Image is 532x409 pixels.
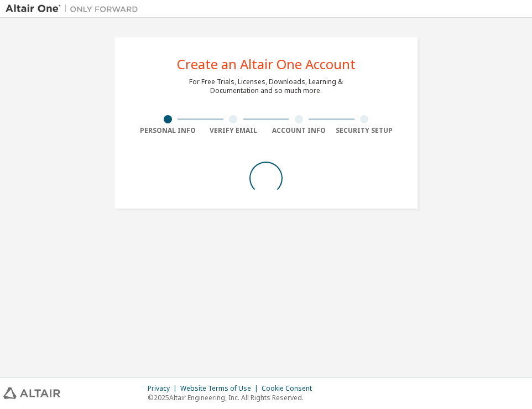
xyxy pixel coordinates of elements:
[189,77,343,95] div: For Free Trials, Licenses, Downloads, Learning & Documentation and so much more.
[6,3,144,14] img: Altair One
[148,384,180,393] div: Privacy
[177,58,356,71] div: Create an Altair One Account
[148,393,319,402] p: © 2025 Altair Engineering, Inc. All Rights Reserved.
[201,126,267,135] div: Verify Email
[180,384,262,393] div: Website Terms of Use
[135,126,201,135] div: Personal Info
[266,126,332,135] div: Account Info
[262,384,319,393] div: Cookie Consent
[332,126,398,135] div: Security Setup
[3,387,60,399] img: altair_logo.svg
